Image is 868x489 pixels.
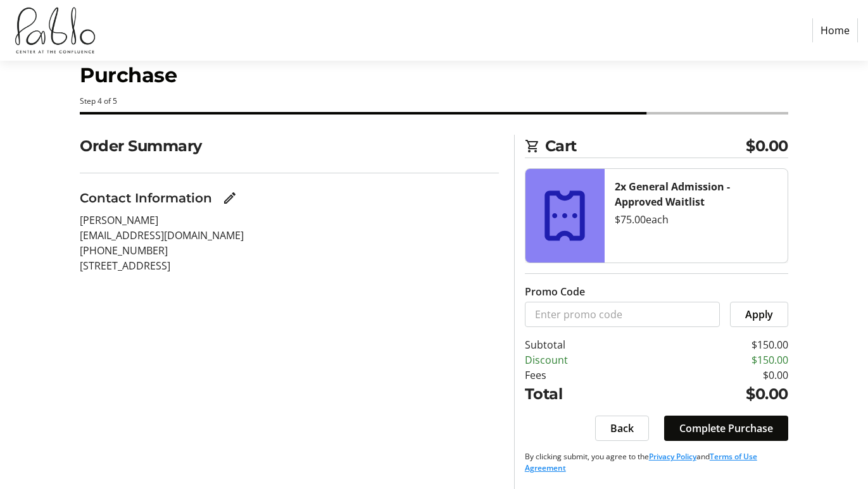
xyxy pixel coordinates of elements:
button: Complete Purchase [664,416,788,441]
strong: 2x General Admission - Approved Waitlist [615,180,730,209]
span: Complete Purchase [679,421,773,436]
a: Terms of Use Agreement [525,451,757,473]
input: Enter promo code [525,302,720,327]
span: Apply [745,307,773,322]
td: Discount [525,352,658,368]
td: $150.00 [658,337,788,352]
td: Subtotal [525,337,658,352]
button: Edit Contact Information [217,185,242,211]
p: [PERSON_NAME] [80,213,499,228]
td: $150.00 [658,352,788,368]
button: Apply [730,302,788,327]
p: By clicking submit, you agree to the and [525,451,788,474]
td: Fees [525,368,658,383]
a: Privacy Policy [649,451,696,462]
button: Back [595,416,649,441]
h3: Contact Information [80,189,212,207]
h1: Purchase [80,60,788,90]
label: Promo Code [525,284,585,299]
td: $0.00 [658,368,788,383]
p: [STREET_ADDRESS] [80,258,499,273]
td: Total [525,383,658,405]
span: Back [610,421,634,436]
td: $0.00 [658,383,788,405]
a: Home [812,18,858,42]
span: Cart [545,135,746,158]
div: Step 4 of 5 [80,96,788,107]
p: [PHONE_NUMBER] [80,243,499,258]
span: $0.00 [746,135,788,158]
img: Pablo Center's Logo [10,5,100,56]
h2: Order Summary [80,135,499,158]
p: [EMAIL_ADDRESS][DOMAIN_NAME] [80,228,499,243]
div: $75.00 each [615,212,777,227]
